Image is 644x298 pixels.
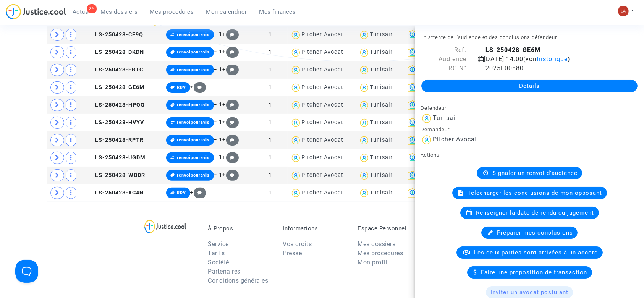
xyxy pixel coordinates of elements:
img: icon-banque.svg [408,83,417,92]
span: renvoipouravis [177,155,210,160]
span: renvoipouravis [177,67,210,72]
span: + 1 [214,154,223,160]
img: icon-user.svg [359,100,370,111]
img: icon-user.svg [290,188,301,199]
div: Créteil [405,118,443,127]
small: Actions [421,152,440,158]
a: Société [208,259,229,266]
p: À Propos [208,225,271,232]
img: icon-user.svg [290,170,301,181]
span: LS-250428-RPTR [88,137,144,143]
span: renvoipouravis [177,138,210,143]
div: Pitcher Avocat [301,172,343,178]
img: icon-banque.svg [408,65,417,74]
img: logo-lg.svg [144,220,187,233]
a: Tarifs [208,249,225,257]
div: Créteil [405,136,443,145]
div: Tunisair [370,119,393,126]
div: Pitcher Avocat [301,154,343,161]
span: LS-250428-HPQQ [88,102,145,108]
img: icon-user.svg [421,112,433,125]
div: Pitcher Avocat [433,136,477,143]
td: 1 [253,167,288,184]
div: Tunisair [433,114,458,121]
span: + [190,84,207,90]
span: Mon calendrier [206,8,247,15]
img: icon-user.svg [290,29,301,40]
small: Demandeur [421,126,450,132]
span: Renseigner la date de rendu du jugement [476,209,594,216]
div: Pitcher Avocat [301,137,343,143]
div: Tunisair [370,49,393,55]
iframe: Help Scout Beacon - Open [15,260,38,283]
span: LS-250428-XC4N [88,189,144,196]
span: + [223,119,239,125]
span: Préparer mes conclusions [497,229,573,236]
span: + [223,66,239,73]
div: Créteil [405,30,443,39]
div: Créteil [405,83,443,92]
span: LS-250428-UGDM [88,154,146,161]
span: LS-250428-CE9Q [88,31,143,38]
a: 25Actus [66,6,95,18]
span: Actus [73,8,89,15]
span: + 1 [214,101,223,108]
div: Tunisair [370,137,393,143]
span: Faire une proposition de transaction [481,269,587,276]
img: icon-user.svg [290,65,301,76]
img: icon-banque.svg [408,118,417,127]
img: icon-user.svg [359,135,370,146]
span: (voir ) [523,55,570,63]
img: icon-banque.svg [408,153,417,162]
span: + [190,189,207,196]
img: icon-user.svg [421,134,433,146]
a: Partenaires [208,268,241,275]
td: 1 [253,26,288,44]
a: Mes procédures [144,6,200,18]
div: Pitcher Avocat [301,102,343,108]
span: Mes dossiers [101,8,138,15]
p: Espace Personnel [358,225,421,232]
span: RDV [177,190,186,195]
td: 1 [253,149,288,167]
img: icon-banque.svg [408,100,417,110]
span: Mes finances [259,8,296,15]
img: icon-user.svg [359,152,370,164]
span: LS-250428-EBTC [88,66,143,73]
a: Service [208,240,229,248]
span: + 1 [214,49,223,55]
div: Pitcher Avocat [301,31,343,38]
span: Les deux parties sont arrivées à un accord [474,249,598,256]
img: icon-user.svg [359,65,370,76]
span: + 1 [214,172,223,178]
p: Informations [283,225,346,232]
td: 1 [253,114,288,131]
a: Conditions générales [208,277,268,284]
span: 2025F00880 [478,65,524,72]
span: + [223,136,239,143]
div: Tunisair [370,31,393,38]
td: 1 [253,184,288,202]
div: Tunisair [370,172,393,178]
img: icon-user.svg [359,170,370,181]
div: Tunisair [370,189,393,196]
img: icon-user.svg [359,82,370,93]
img: icon-banque.svg [408,30,417,39]
div: Créteil [405,171,443,180]
img: icon-banque.svg [408,188,417,198]
a: Mes procédures [358,249,403,257]
span: historique [537,55,568,63]
span: + 1 [214,136,223,143]
td: 1 [253,96,288,114]
td: 1 [253,79,288,96]
img: icon-banque.svg [408,136,417,145]
span: LS-250428-WBDR [88,172,145,178]
div: RG N° [415,64,472,73]
img: icon-user.svg [290,117,301,128]
small: En attente de l'audience et des conclusions défendeur [421,34,557,40]
span: + [223,154,239,160]
div: Tunisair [370,84,393,91]
a: Mes dossiers [95,6,144,18]
span: + [223,101,239,108]
div: Créteil [405,188,443,198]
